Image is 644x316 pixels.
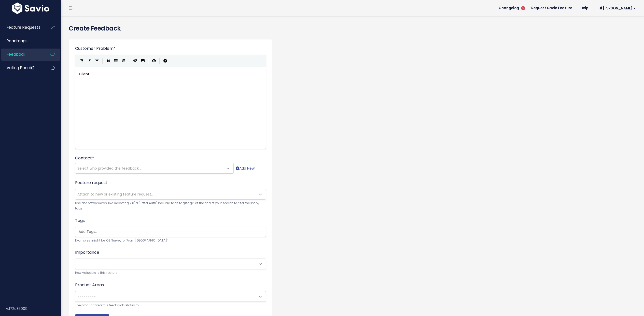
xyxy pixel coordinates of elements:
[75,180,107,186] label: Feature request
[75,270,266,276] small: How valuable is this feature
[1,49,42,60] a: Feedback
[7,38,27,43] span: Roadmaps
[499,6,519,10] span: Changelog
[129,58,129,64] i: |
[79,71,89,77] span: Client
[7,52,25,57] span: Feedback
[75,218,85,224] label: Tags
[75,282,104,288] label: Product Areas
[69,24,636,33] h4: Create Feedback
[75,201,266,212] small: Use one or two words, like 'Reporting 2.0' or 'Better Auth'. Include 'tags:tag1,tag2' at the end ...
[236,165,255,172] a: Add New
[77,192,153,197] span: Attach to new or existing feature request...
[7,65,34,70] span: Voting Board
[75,155,94,161] label: Contact
[77,166,141,171] span: Select who provided the feedback...
[86,57,93,65] button: Italic
[77,229,267,234] input: Add Tags...
[150,57,158,65] button: Toggle Preview
[78,57,86,65] button: Bold
[6,302,61,315] div: v.172e35009
[112,57,120,65] button: Generic List
[93,57,101,65] button: Heading
[11,3,50,14] img: logo-white.9d6f32f41409.svg
[592,4,640,12] a: Hi [PERSON_NAME]
[159,58,160,64] i: |
[131,57,139,65] button: Create Link
[77,294,96,299] span: ---------
[1,22,42,33] a: Feature Requests
[598,6,636,10] span: Hi [PERSON_NAME]
[1,35,42,47] a: Roadmaps
[75,303,266,308] small: The product area this feedback relates to
[77,261,96,266] span: ---------
[576,4,592,12] a: Help
[148,58,149,64] i: |
[120,57,127,65] button: Numbered List
[1,62,42,74] a: Voting Board
[75,46,116,52] label: Customer Problem
[7,25,40,30] span: Feature Requests
[102,58,103,64] i: |
[104,57,112,65] button: Quote
[139,57,147,65] button: Import an image
[75,249,99,255] label: Importance
[75,238,266,243] small: Examples might be 'Q3 Survey' or 'From [GEOGRAPHIC_DATA]'
[521,6,525,10] span: 5
[161,57,169,65] button: Markdown Guide
[527,4,576,12] a: Request Savio Feature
